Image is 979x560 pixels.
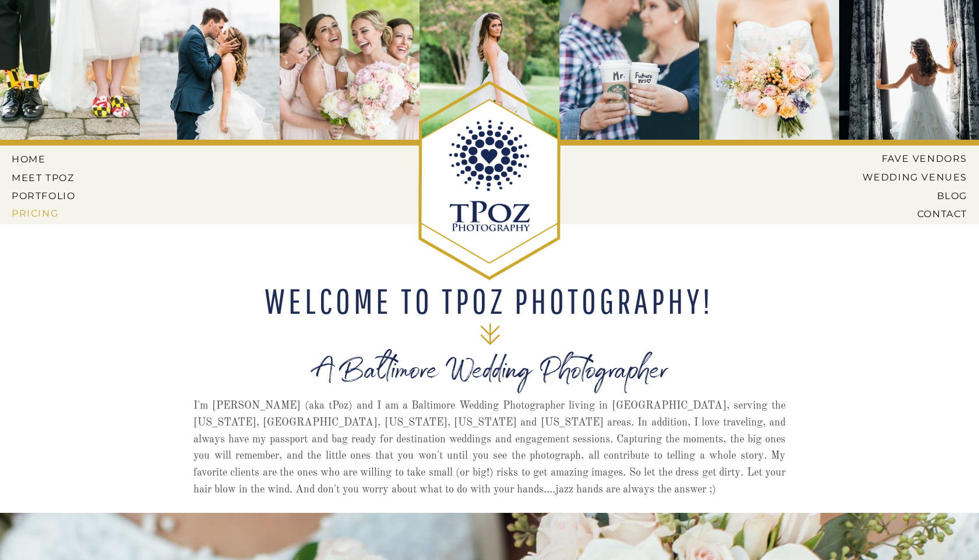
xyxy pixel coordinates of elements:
[853,190,967,201] a: BLOG
[257,283,721,318] h2: WELCOME TO tPoz Photography!
[12,190,78,201] a: PORTFOLIO
[12,208,78,218] a: Pricing
[193,398,786,506] p: I'm [PERSON_NAME] (aka tPoz) and I am a Baltimore Wedding Photographer living in [GEOGRAPHIC_DATA...
[12,154,64,164] a: HOME
[876,208,967,219] a: CONTACT
[226,362,753,401] h1: A Baltimore Wedding Photographer
[872,153,967,164] a: Fave Vendors
[844,172,967,182] a: Wedding Venues
[12,172,75,183] a: MEET tPoz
